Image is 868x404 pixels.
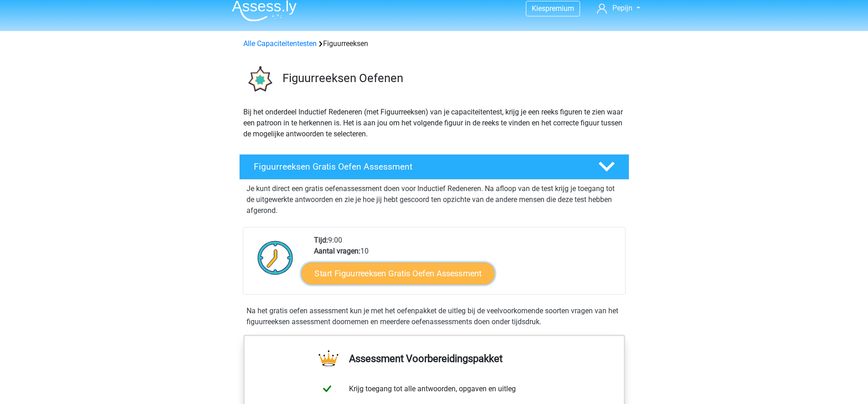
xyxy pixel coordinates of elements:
a: Pepijn [593,3,643,14]
a: Kiespremium [526,2,580,15]
span: premium [545,4,574,13]
div: Na het gratis oefen assessment kun je met het oefenpakket de uitleg bij de veelvoorkomende soorte... [243,306,626,327]
a: Figuurreeksen Gratis Oefen Assessment [236,154,633,180]
div: 9:00 10 [307,235,625,294]
h3: Figuurreeksen Oefenen [282,71,622,85]
p: Je kunt direct een gratis oefenassessment doen voor Inductief Redeneren. Na afloop van de test kr... [247,183,622,216]
b: Aantal vragen: [314,247,360,255]
p: Bij het onderdeel Inductief Redeneren (met Figuurreeksen) van je capaciteitentest, krijg je een r... [243,107,625,140]
div: Figuurreeksen [240,38,629,49]
span: Pepijn [612,4,632,12]
img: figuurreeksen [240,60,278,99]
a: Start Figuurreeksen Gratis Oefen Assessment [301,262,494,284]
img: Klok [252,235,298,280]
span: Kies [532,4,545,13]
h4: Figuurreeksen Gratis Oefen Assessment [254,161,584,172]
a: Alle Capaciteitentesten [243,39,317,48]
b: Tijd: [314,236,328,244]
